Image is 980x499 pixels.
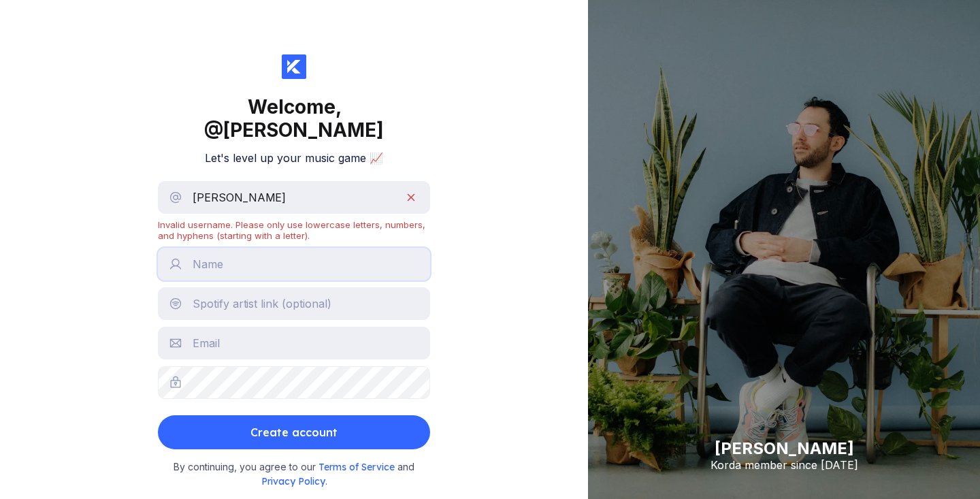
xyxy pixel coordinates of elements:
[205,151,383,165] h2: Let's level up your music game 📈
[158,327,430,359] input: Email
[158,95,430,142] div: Welcome,
[158,287,430,320] input: Spotify artist link (optional)
[318,461,397,472] a: Terms of Service
[158,219,430,241] div: Invalid username. Please only use lowercase letters, numbers, and hyphens (starting with a letter).
[158,415,430,449] button: Create account
[250,419,338,446] div: Create account
[710,438,858,458] div: [PERSON_NAME]
[710,458,858,472] div: Korda member since [DATE]
[158,248,430,280] input: Name
[261,475,325,487] a: Privacy Policy
[158,181,430,214] input: Username
[223,118,384,142] span: [PERSON_NAME]
[165,460,423,488] small: By continuing, you agree to our and .
[261,475,325,487] span: Privacy Policy
[204,118,223,142] span: @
